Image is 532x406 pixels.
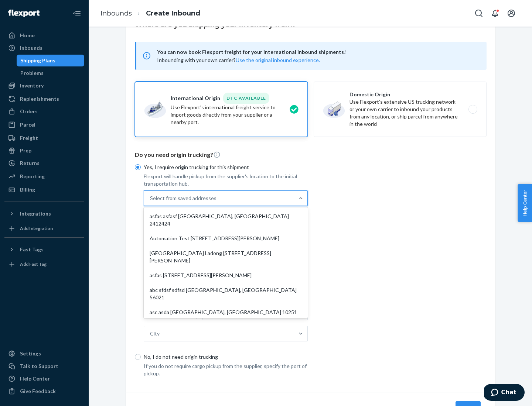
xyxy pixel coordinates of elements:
[4,42,84,54] a: Inbounds
[144,362,308,377] p: If you do not require cargo pickup from the supplier, specify the port of pickup.
[145,209,306,231] div: asfas asfasf [GEOGRAPHIC_DATA], [GEOGRAPHIC_DATA] 2412424
[150,195,216,202] div: Select from saved addresses
[20,82,44,89] div: Inventory
[145,246,306,268] div: [GEOGRAPHIC_DATA] Ladong [STREET_ADDRESS][PERSON_NAME]
[20,108,38,115] div: Orders
[4,208,84,220] button: Integrations
[4,145,84,156] a: Prep
[20,32,35,39] div: Home
[135,354,141,360] input: No, I do not need origin trucking
[504,6,519,21] button: Open account menu
[8,10,40,17] img: Flexport logo
[144,353,308,361] p: No, I do not need origin trucking
[20,350,41,357] div: Settings
[20,362,58,370] div: Talk to Support
[17,55,85,66] a: Shipping Plans
[20,95,59,103] div: Replenishments
[69,6,84,21] button: Close Navigation
[145,268,306,283] div: asfas [STREET_ADDRESS][PERSON_NAME]
[17,67,85,79] a: Problems
[4,30,84,41] a: Home
[4,348,84,359] a: Settings
[144,164,308,171] p: Yes, I require origin trucking for this shipment
[20,388,56,395] div: Give Feedback
[20,147,31,154] div: Prep
[4,385,84,397] button: Give Feedback
[4,184,84,196] a: Billing
[20,210,51,217] div: Integrations
[145,305,306,320] div: asc asda [GEOGRAPHIC_DATA], [GEOGRAPHIC_DATA] 10251
[4,80,84,92] a: Inventory
[100,9,132,17] a: Inbounds
[484,384,525,402] iframe: Opens a widget where you can chat to one of our agents
[20,375,50,382] div: Help Center
[95,3,206,24] ol: breadcrumbs
[4,93,84,105] a: Replenishments
[20,159,40,167] div: Returns
[4,258,84,270] a: Add Fast Tag
[4,223,84,234] a: Add Integration
[20,121,35,128] div: Parcel
[20,134,38,142] div: Freight
[150,330,160,337] div: City
[157,57,320,63] span: Inbounding with your own carrier?
[20,225,53,231] div: Add Integration
[4,119,84,131] a: Parcel
[4,132,84,144] a: Freight
[20,246,44,253] div: Fast Tags
[488,6,502,21] button: Open notifications
[145,283,306,305] div: abc sfdsf sdfsd [GEOGRAPHIC_DATA], [GEOGRAPHIC_DATA] 56021
[144,173,308,187] p: Flexport will handle pickup from the supplier's location to the initial transportation hub.
[146,9,200,17] a: Create Inbound
[135,164,141,170] input: Yes, I require origin trucking for this shipment
[20,57,55,64] div: Shipping Plans
[518,184,532,222] button: Help Center
[135,151,487,159] p: Do you need origin trucking?
[4,157,84,169] a: Returns
[4,244,84,255] button: Fast Tags
[157,48,478,56] span: You can now book Flexport freight for your international inbound shipments!
[20,186,35,193] div: Billing
[4,171,84,182] a: Reporting
[20,173,45,180] div: Reporting
[4,373,84,385] a: Help Center
[145,231,306,246] div: Automation Test [STREET_ADDRESS][PERSON_NAME]
[4,106,84,117] a: Orders
[20,69,44,77] div: Problems
[4,360,84,372] button: Talk to Support
[236,56,320,64] button: Use the original inbound experience.
[20,261,47,267] div: Add Fast Tag
[471,6,486,21] button: Open Search Box
[20,44,42,52] div: Inbounds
